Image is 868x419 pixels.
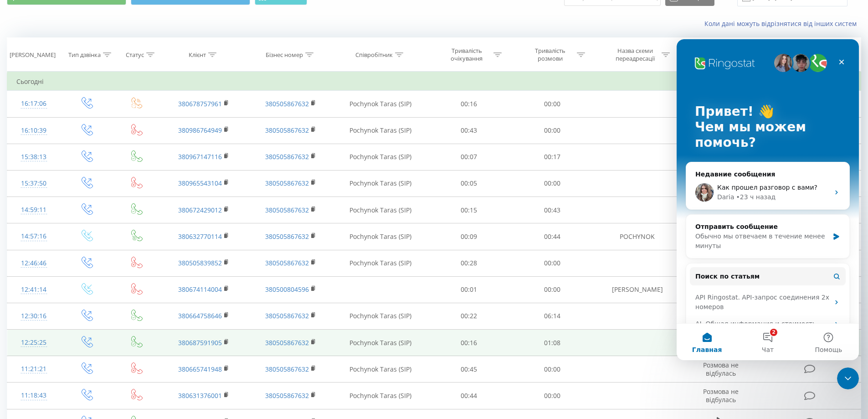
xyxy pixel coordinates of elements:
a: 380665741948 [178,365,222,373]
div: 14:59:11 [16,201,51,219]
a: 380674114004 [178,285,222,294]
div: Співробітник [355,51,393,59]
td: 00:09 [427,223,511,250]
td: 00:00 [511,91,594,117]
td: 00:07 [427,144,511,170]
td: 00:44 [427,383,511,409]
div: 12:25:25 [16,334,51,352]
td: 00:22 [427,303,511,329]
td: 00:01 [427,276,511,303]
td: 00:16 [427,91,511,117]
div: 12:30:16 [16,307,51,325]
td: 00:00 [511,356,594,383]
div: [PERSON_NAME] [10,51,56,59]
td: 00:00 [511,383,594,409]
a: 380505867632 [265,232,309,241]
span: Розмова не відбулась [703,361,739,378]
a: 380505867632 [265,259,309,267]
span: Розмова не відбулась [703,387,739,404]
div: 14:57:16 [16,228,51,245]
a: 380986764949 [178,126,222,134]
div: 15:38:13 [16,148,51,166]
iframe: Intercom live chat [837,367,859,389]
td: 00:05 [427,170,511,197]
div: Клієнт [189,51,206,59]
div: Тривалість очікування [442,47,491,62]
td: [PERSON_NAME] [594,276,680,303]
td: 01:08 [511,330,594,356]
td: 00:45 [427,356,511,383]
td: Pochynok Taras (SIP) [334,170,427,197]
iframe: Intercom live chat [677,39,859,360]
td: 00:43 [511,197,594,223]
td: Pochynok Taras (SIP) [334,144,427,170]
a: 380631376001 [178,391,222,400]
td: 00:17 [511,144,594,170]
a: 380965543104 [178,179,222,187]
div: Тип дзвінка [68,51,101,59]
a: 380500804596 [265,285,309,294]
a: 380664758646 [178,311,222,320]
td: Pochynok Taras (SIP) [334,250,427,276]
td: 00:15 [427,197,511,223]
td: 06:14 [511,303,594,329]
a: 380505867632 [265,126,309,134]
td: POCHYNOK [594,223,680,250]
td: 00:44 [511,223,594,250]
a: 380672429012 [178,206,222,214]
td: Pochynok Taras (SIP) [334,91,427,117]
div: 15:37:50 [16,175,51,192]
td: Pochynok Taras (SIP) [334,383,427,409]
div: Назва схеми переадресації [611,47,659,62]
td: 00:00 [511,276,594,303]
td: 00:16 [427,330,511,356]
td: Pochynok Taras (SIP) [334,197,427,223]
a: 380632770114 [178,232,222,241]
td: Pochynok Taras (SIP) [334,356,427,383]
a: 380505867632 [265,365,309,373]
a: Коли дані можуть відрізнятися вiд інших систем [704,19,861,28]
a: 380505867632 [265,391,309,400]
a: 380678757961 [178,99,222,108]
a: 380505867632 [265,152,309,161]
div: 16:17:06 [16,95,51,113]
a: 380505867632 [265,99,309,108]
td: 00:28 [427,250,511,276]
a: 380505867632 [265,206,309,214]
div: 12:46:46 [16,254,51,272]
td: Pochynok Taras (SIP) [334,117,427,144]
a: 380505867632 [265,179,309,187]
td: 00:00 [511,170,594,197]
a: 380505867632 [265,338,309,347]
div: Бізнес номер [266,51,303,59]
td: Pochynok Taras (SIP) [334,223,427,250]
div: Статус [126,51,144,59]
a: 380967147116 [178,152,222,161]
a: 380505839852 [178,259,222,267]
